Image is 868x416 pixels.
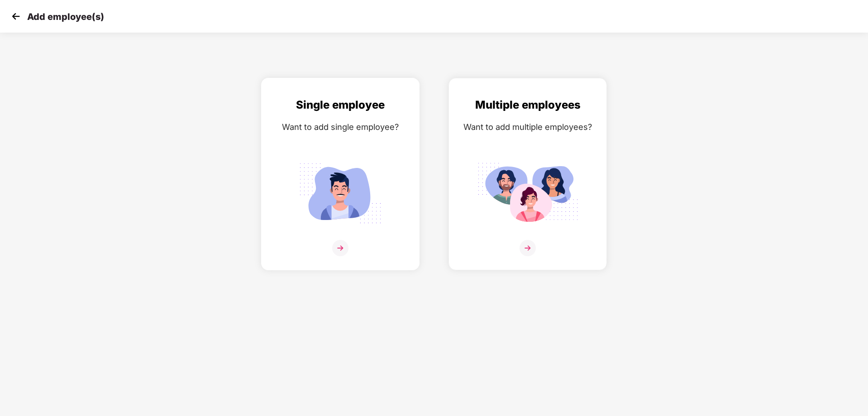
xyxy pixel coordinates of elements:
[290,158,391,229] img: svg+xml;base64,PHN2ZyB4bWxucz0iaHR0cDovL3d3dy53My5vcmcvMjAwMC9zdmciIGlkPSJTaW5nbGVfZW1wbG95ZWUiIH...
[520,240,536,256] img: svg+xml;base64,PHN2ZyB4bWxucz0iaHR0cDovL3d3dy53My5vcmcvMjAwMC9zdmciIHdpZHRoPSIzNiIgaGVpZ2h0PSIzNi...
[332,240,348,256] img: svg+xml;base64,PHN2ZyB4bWxucz0iaHR0cDovL3d3dy53My5vcmcvMjAwMC9zdmciIHdpZHRoPSIzNiIgaGVpZ2h0PSIzNi...
[9,10,23,23] img: svg+xml;base64,PHN2ZyB4bWxucz0iaHR0cDovL3d3dy53My5vcmcvMjAwMC9zdmciIHdpZHRoPSIzMCIgaGVpZ2h0PSIzMC...
[271,96,410,114] div: Single employee
[271,120,410,134] div: Want to add single employee?
[458,96,597,114] div: Multiple employees
[477,158,578,229] img: svg+xml;base64,PHN2ZyB4bWxucz0iaHR0cDovL3d3dy53My5vcmcvMjAwMC9zdmciIGlkPSJNdWx0aXBsZV9lbXBsb3llZS...
[458,120,597,134] div: Want to add multiple employees?
[27,11,104,22] p: Add employee(s)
